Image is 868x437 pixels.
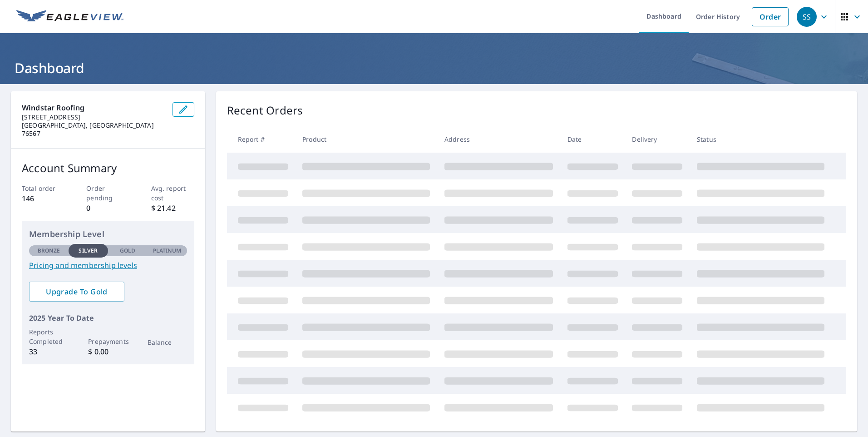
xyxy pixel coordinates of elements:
[79,247,98,255] p: Silver
[29,346,69,357] p: 33
[797,7,817,27] div: SS
[36,287,117,297] span: Upgrade To Gold
[295,126,437,153] th: Product
[227,102,303,119] p: Recent Orders
[437,126,560,153] th: Address
[29,327,69,346] p: Reports Completed
[560,126,625,153] th: Date
[86,203,129,214] p: 0
[22,193,65,204] p: 146
[148,338,187,347] p: Balance
[690,126,832,153] th: Status
[120,247,135,255] p: Gold
[22,102,165,113] p: Windstar Roofing
[22,113,165,121] p: [STREET_ADDRESS]
[29,228,187,240] p: Membership Level
[29,260,187,271] a: Pricing and membership levels
[151,184,194,203] p: Avg. report cost
[29,313,187,323] p: 2025 Year To Date
[22,160,194,176] p: Account Summary
[86,184,129,203] p: Order pending
[11,59,857,77] h1: Dashboard
[38,247,60,255] p: Bronze
[88,346,128,357] p: $ 0.00
[16,10,123,24] img: EV Logo
[29,282,124,302] a: Upgrade To Gold
[625,126,690,153] th: Delivery
[22,184,65,193] p: Total order
[151,203,194,214] p: $ 21.42
[88,337,128,346] p: Prepayments
[22,121,165,138] p: [GEOGRAPHIC_DATA], [GEOGRAPHIC_DATA] 76567
[752,7,789,26] a: Order
[227,126,296,153] th: Report #
[153,247,182,255] p: Platinum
